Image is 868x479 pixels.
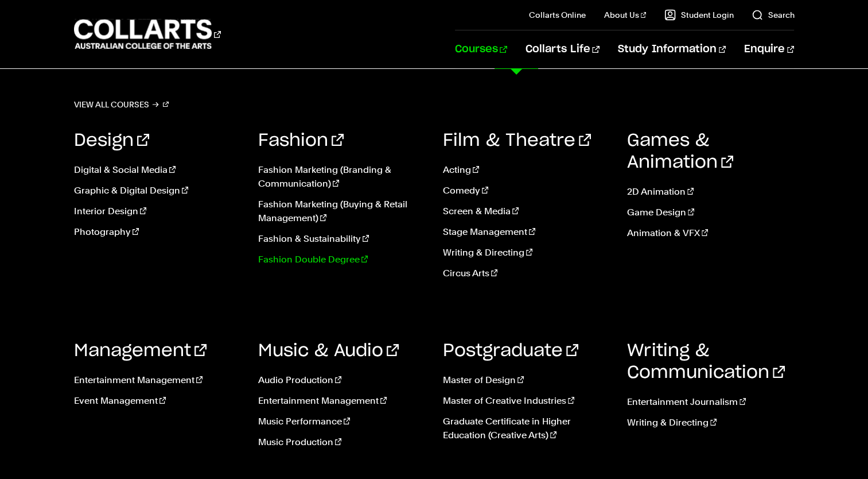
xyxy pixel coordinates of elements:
[618,30,726,68] a: Study Information
[74,225,241,239] a: Photography
[258,415,425,428] a: Music Performance
[627,206,794,219] a: Game Design
[627,416,794,430] a: Writing & Directing
[744,30,794,68] a: Enquire
[258,435,425,449] a: Music Production
[74,394,241,408] a: Event Management
[258,394,425,408] a: Entertainment Management
[604,9,647,21] a: About Us
[443,184,610,198] a: Comedy
[74,204,241,218] a: Interior Design
[258,253,425,266] a: Fashion Double Degree
[258,198,425,225] a: Fashion Marketing (Buying & Retail Management)
[627,185,794,199] a: 2D Animation
[443,266,610,280] a: Circus Arts
[455,30,507,68] a: Courses
[526,30,600,68] a: Collarts Life
[258,232,425,246] a: Fashion & Sustainability
[74,163,241,177] a: Digital & Social Media
[627,395,794,409] a: Entertainment Journalism
[258,342,399,360] a: Music & Audio
[752,9,794,21] a: Search
[443,204,610,218] a: Screen & Media
[664,9,733,21] a: Student Login
[74,342,207,360] a: Management
[74,132,149,149] a: Design
[627,226,794,240] a: Animation & VFX
[443,132,591,149] a: Film & Theatre
[443,373,610,387] a: Master of Design
[627,132,733,171] a: Games & Animation
[443,246,610,260] a: Writing & Directing
[443,163,610,177] a: Acting
[74,373,241,387] a: Entertainment Management
[529,9,586,21] a: Collarts Online
[443,415,610,442] a: Graduate Certificate in Higher Education (Creative Arts)
[74,18,221,51] div: Go to homepage
[443,342,578,360] a: Postgraduate
[74,96,169,113] a: View all courses
[74,184,241,198] a: Graphic & Digital Design
[443,394,610,408] a: Master of Creative Industries
[258,373,425,387] a: Audio Production
[258,163,425,191] a: Fashion Marketing (Branding & Communication)
[258,132,344,149] a: Fashion
[443,225,610,239] a: Stage Management
[627,342,785,381] a: Writing & Communication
